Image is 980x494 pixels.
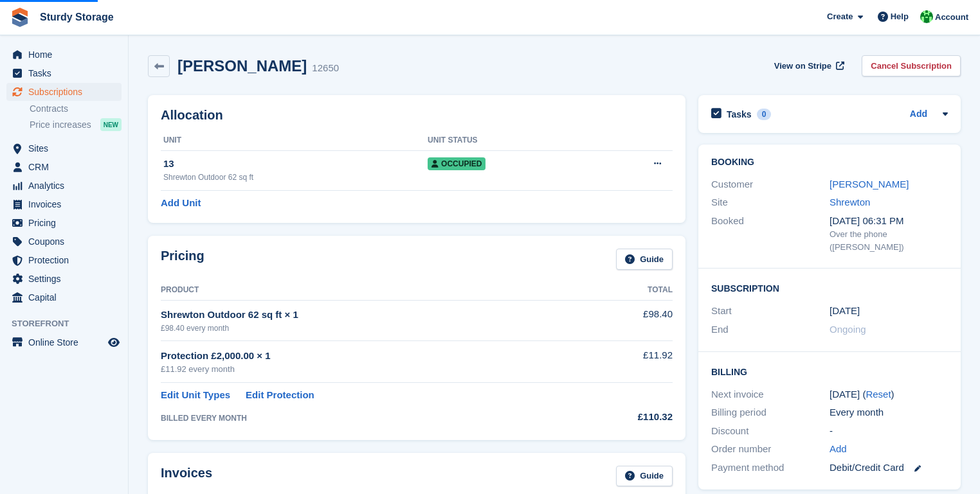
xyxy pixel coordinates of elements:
[830,387,948,402] div: [DATE] ( )
[177,57,307,75] h2: [PERSON_NAME]
[161,322,578,334] div: £98.40 every month
[28,177,105,195] span: Analytics
[711,195,830,210] div: Site
[578,280,673,301] th: Total
[757,109,772,120] div: 0
[727,109,752,120] h2: Tasks
[711,405,830,420] div: Billing period
[711,304,830,319] div: Start
[711,281,948,294] h2: Subscription
[910,107,927,122] a: Add
[711,387,830,402] div: Next invoice
[30,103,122,115] a: Contracts
[711,365,948,378] h2: Billing
[428,130,595,151] th: Unit Status
[161,108,673,123] h2: Allocation
[827,10,853,23] span: Create
[28,233,105,251] span: Coupons
[578,410,673,425] div: £110.32
[578,341,673,383] td: £11.92
[161,308,578,322] div: Shrewton Outdoor 62 sq ft × 1
[6,46,122,64] a: menu
[28,195,105,213] span: Invoices
[6,333,122,351] a: menu
[711,214,830,254] div: Booked
[28,251,105,269] span: Protection
[106,335,122,350] a: Preview store
[312,61,339,76] div: 12650
[6,177,122,195] a: menu
[935,11,968,24] span: Account
[920,10,933,23] img: Simon Sturdy
[28,139,105,157] span: Sites
[6,270,122,288] a: menu
[6,158,122,176] a: menu
[246,388,314,403] a: Edit Protection
[6,83,122,101] a: menu
[866,389,891,400] a: Reset
[830,179,909,190] a: [PERSON_NAME]
[161,130,428,151] th: Unit
[163,172,428,183] div: Shrewton Outdoor 62 sq ft
[830,214,948,229] div: [DATE] 06:31 PM
[830,424,948,439] div: -
[830,405,948,420] div: Every month
[161,249,204,270] h2: Pricing
[30,118,122,132] a: Price increases NEW
[161,388,230,403] a: Edit Unit Types
[616,466,673,487] a: Guide
[28,214,105,232] span: Pricing
[161,363,578,376] div: £11.92 every month
[711,177,830,192] div: Customer
[161,412,578,424] div: BILLED EVERY MONTH
[711,157,948,168] h2: Booking
[28,288,105,306] span: Capital
[6,233,122,251] a: menu
[163,157,428,172] div: 13
[711,322,830,337] div: End
[830,304,860,319] time: 2023-01-06 00:00:00 UTC
[28,46,105,64] span: Home
[578,300,673,340] td: £98.40
[769,55,847,76] a: View on Stripe
[891,10,909,23] span: Help
[6,139,122,157] a: menu
[10,8,30,27] img: stora-icon-8386f47178a22dfd0bd8f6a31ec36ba5ce8667c1dd55bd0f319d3a0aa187defe.svg
[6,64,122,82] a: menu
[100,118,122,131] div: NEW
[161,196,201,211] a: Add Unit
[6,288,122,306] a: menu
[6,251,122,269] a: menu
[711,424,830,439] div: Discount
[428,157,485,170] span: Occupied
[161,349,578,364] div: Protection £2,000.00 × 1
[161,466,212,487] h2: Invoices
[28,270,105,288] span: Settings
[616,249,673,270] a: Guide
[830,461,948,475] div: Debit/Credit Card
[161,280,578,301] th: Product
[830,228,948,253] div: Over the phone ([PERSON_NAME])
[6,214,122,232] a: menu
[830,324,866,335] span: Ongoing
[711,461,830,475] div: Payment method
[774,60,831,73] span: View on Stripe
[862,55,961,76] a: Cancel Subscription
[830,197,870,207] a: Shrewton
[28,333,105,351] span: Online Store
[711,442,830,457] div: Order number
[30,119,91,131] span: Price increases
[35,6,119,28] a: Sturdy Storage
[28,83,105,101] span: Subscriptions
[6,195,122,213] a: menu
[830,442,847,457] a: Add
[12,317,128,330] span: Storefront
[28,64,105,82] span: Tasks
[28,158,105,176] span: CRM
